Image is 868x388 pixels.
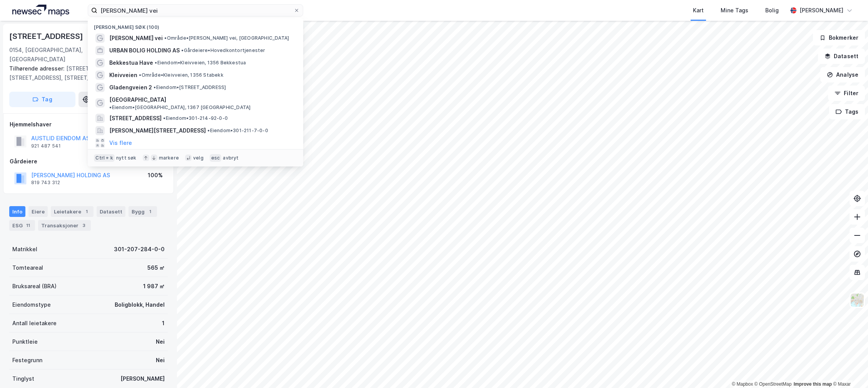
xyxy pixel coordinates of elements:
div: Mine Tags [721,6,748,15]
div: [STREET_ADDRESS] [9,30,85,42]
div: 1 987 ㎡ [143,282,165,291]
div: esc [210,154,222,162]
div: Datasett [97,206,125,217]
div: Gårdeiere [10,157,167,166]
div: 1 [146,208,154,215]
div: nytt søk [116,155,137,161]
div: [PERSON_NAME] [800,6,843,15]
span: [PERSON_NAME][STREET_ADDRESS] [109,126,206,135]
button: Tag [9,92,75,107]
span: • [109,104,112,110]
span: • [164,35,167,41]
div: Bruksareal (BRA) [12,282,57,291]
span: Gladengveien 2 [109,83,152,92]
span: URBAN BOLIG HOLDING AS [109,46,180,55]
span: • [155,60,157,66]
button: Analyse [820,67,865,82]
div: Eiendomstype [12,300,51,309]
div: avbryt [223,155,239,161]
div: 1 [162,319,165,328]
div: 819 743 312 [31,180,60,186]
span: • [207,128,210,133]
div: Nei [156,356,165,365]
div: Ctrl + k [94,154,115,162]
span: [PERSON_NAME] vei [109,34,163,43]
div: [STREET_ADDRESS], [STREET_ADDRESS], [STREET_ADDRESS] [9,64,162,82]
div: 921 487 541 [31,143,61,149]
span: Tilhørende adresser: [9,65,66,72]
span: Gårdeiere • Hovedkontortjenester [181,47,265,54]
div: Nei [156,337,165,346]
input: Søk på adresse, matrikkel, gårdeiere, leietakere eller personer [97,5,294,16]
div: Matrikkel [12,245,37,254]
span: Eiendom • 301-211-7-0-0 [207,128,268,134]
div: markere [159,155,179,161]
button: Filter [828,86,865,101]
span: Bekkestua Have [109,58,153,67]
div: 11 [24,222,32,229]
div: 565 ㎡ [147,263,165,272]
a: OpenStreetMap [754,381,792,387]
button: Tags [829,104,865,119]
span: • [139,72,141,78]
span: • [154,84,156,90]
span: Område • Kleivveien, 1356 Stabekk [139,72,223,78]
div: Festegrunn [12,356,42,365]
div: [PERSON_NAME] [120,374,165,383]
span: Område • [PERSON_NAME] vei, [GEOGRAPHIC_DATA] [164,35,289,41]
span: Eiendom • Kleivveien, 1356 Bekkestua [155,60,246,66]
div: Bolig [765,6,779,15]
img: logo.a4113a55bc3d86da70a041830d287a7e.svg [12,5,69,16]
button: Bokmerker [813,30,865,45]
div: Tomteareal [12,263,43,272]
a: Improve this map [794,381,832,387]
div: Eiere [28,206,48,217]
button: Datasett [818,49,865,64]
span: Eiendom • [GEOGRAPHIC_DATA], 1367 [GEOGRAPHIC_DATA] [109,104,250,111]
span: [STREET_ADDRESS] [109,114,162,123]
div: Hjemmelshaver [10,120,167,129]
div: Antall leietakere [12,319,57,328]
div: Boligblokk, Handel [115,300,165,309]
div: 100% [148,171,163,180]
span: Eiendom • [STREET_ADDRESS] [154,84,226,91]
iframe: Chat Widget [830,351,868,388]
div: Transaksjoner [38,220,91,231]
div: Tinglyst [12,374,34,383]
div: Bygg [129,206,157,217]
div: 301-207-284-0-0 [114,245,165,254]
button: Vis flere [109,138,132,148]
div: Punktleie [12,337,38,346]
div: [PERSON_NAME] søk (100) [88,18,303,32]
span: Kleivveien [109,71,137,80]
div: velg [193,155,204,161]
div: Info [9,206,25,217]
img: Z [850,293,865,307]
span: • [181,47,184,53]
div: Kart [693,6,704,15]
div: Leietakere [51,206,93,217]
div: 0154, [GEOGRAPHIC_DATA], [GEOGRAPHIC_DATA] [9,45,106,64]
span: • [163,115,165,121]
div: Kontrollprogram for chat [830,351,868,388]
span: Eiendom • 301-214-92-0-0 [163,115,228,121]
div: 1 [83,208,90,215]
span: [GEOGRAPHIC_DATA] [109,95,166,104]
div: 3 [80,222,88,229]
a: Mapbox [732,381,753,387]
div: ESG [9,220,35,231]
